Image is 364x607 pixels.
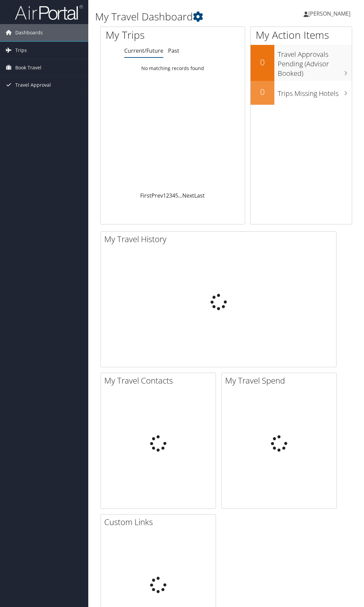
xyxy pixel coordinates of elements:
td: No matching records found [101,62,245,74]
span: Dashboards [15,24,43,41]
a: Last [194,192,205,199]
img: airportal-logo.png [15,4,83,20]
h2: 0 [251,56,274,68]
span: … [178,192,182,199]
a: 0Travel Approvals Pending (Advisor Booked) [251,45,352,81]
a: Past [168,47,179,54]
h2: My Travel Contacts [104,375,216,386]
h1: My Travel Dashboard [95,10,270,24]
a: First [140,192,151,199]
span: [PERSON_NAME] [308,10,350,17]
a: 5 [175,192,178,199]
h3: Trips Missing Hotels [278,85,352,98]
h2: Custom Links [104,516,216,528]
a: 0Trips Missing Hotels [251,81,352,105]
a: 4 [172,192,175,199]
h2: My Travel History [104,233,336,245]
h1: My Action Items [251,28,352,42]
span: Book Travel [15,59,41,76]
h1: My Trips [106,28,180,42]
a: 1 [163,192,166,199]
span: Trips [15,42,27,59]
h2: 0 [251,86,274,98]
span: Travel Approval [15,77,51,94]
a: 2 [166,192,169,199]
a: [PERSON_NAME] [304,3,357,24]
a: Current/Future [124,47,163,54]
h3: Travel Approvals Pending (Advisor Booked) [278,46,352,78]
a: Prev [151,192,163,199]
a: Next [182,192,194,199]
a: 3 [169,192,172,199]
h2: My Travel Spend [225,375,336,386]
